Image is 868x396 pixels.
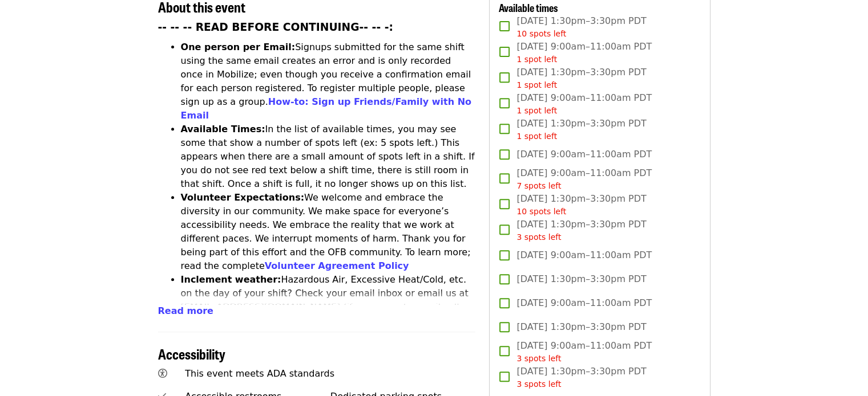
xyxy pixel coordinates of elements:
[516,365,646,390] span: [DATE] 1:30pm–3:30pm PDT
[158,344,225,364] span: Accessibility
[158,305,213,316] span: Read more
[516,66,646,91] span: [DATE] 1:30pm–3:30pm PDT
[516,29,566,38] span: 10 spots left
[516,232,561,242] span: 3 spots left
[516,40,652,66] span: [DATE] 9:00am–11:00am PDT
[181,191,476,273] li: We welcome and embrace the diversity in our community. We make space for everyone’s accessibility...
[516,192,646,218] span: [DATE] 1:30pm–3:30pm PDT
[516,296,652,310] span: [DATE] 9:00am–11:00am PDT
[516,55,557,64] span: 1 spot left
[516,132,557,141] span: 1 spot left
[265,260,409,271] a: Volunteer Agreement Policy
[516,339,652,365] span: [DATE] 9:00am–11:00am PDT
[185,368,334,379] span: This event meets ADA standards
[158,368,167,379] i: universal-access icon
[516,148,652,161] span: [DATE] 9:00am–11:00am PDT
[158,21,393,33] strong: -- -- -- READ BEFORE CONTINUING-- -- -:
[516,117,646,142] span: [DATE] 1:30pm–3:30pm PDT
[181,96,472,121] a: How-to: Sign up Friends/Family with No Email
[181,273,476,341] li: Hazardous Air, Excessive Heat/Cold, etc. on the day of your shift? Check your email inbox or emai...
[181,123,476,191] li: In the list of available times, you may see some that show a number of spots left (ex: 5 spots le...
[181,274,281,285] strong: Inclement weather:
[516,166,652,192] span: [DATE] 9:00am–11:00am PDT
[516,14,646,40] span: [DATE] 1:30pm–3:30pm PDT
[181,192,305,203] strong: Volunteer Expectations:
[158,304,213,318] button: Read more
[181,42,296,52] strong: One person per Email:
[181,40,476,123] li: Signups submitted for the same shift using the same email creates an error and is only recorded o...
[516,272,646,286] span: [DATE] 1:30pm–3:30pm PDT
[181,124,265,134] strong: Available Times:
[516,320,646,334] span: [DATE] 1:30pm–3:30pm PDT
[516,207,566,216] span: 10 spots left
[516,80,557,89] span: 1 spot left
[516,354,561,363] span: 3 spots left
[516,106,557,115] span: 1 spot left
[516,218,646,243] span: [DATE] 1:30pm–3:30pm PDT
[516,248,652,262] span: [DATE] 9:00am–11:00am PDT
[516,379,561,389] span: 3 spots left
[516,181,561,190] span: 7 spots left
[516,91,652,117] span: [DATE] 9:00am–11:00am PDT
